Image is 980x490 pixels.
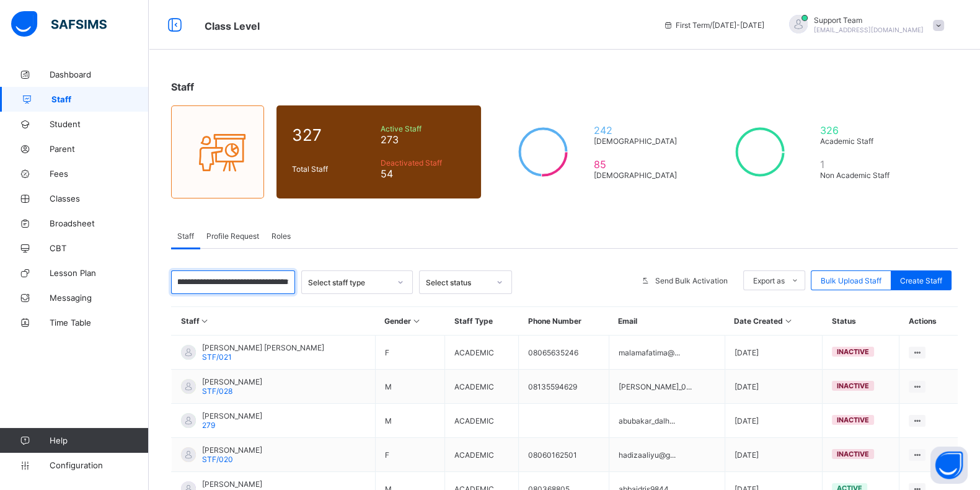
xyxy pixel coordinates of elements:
[609,307,725,336] th: Email
[381,124,466,133] span: Active Staff
[381,167,466,180] span: 54
[655,276,728,285] span: Send Bulk Activation
[519,370,609,404] td: 08135594629
[837,347,869,356] span: inactive
[172,307,376,336] th: Staff
[50,435,148,445] span: Help
[411,316,422,326] i: Sort in Ascending Order
[821,276,881,285] span: Bulk Upload Staff
[375,370,445,404] td: M
[783,316,793,326] i: Sort in Ascending Order
[837,416,869,424] span: inactive
[11,11,107,37] img: safsims
[205,20,260,32] span: Class Level
[609,404,725,438] td: abubakar_dalh...
[50,293,149,303] span: Messaging
[202,386,232,396] span: STF/028
[50,144,149,154] span: Parent
[837,450,869,458] span: inactive
[171,81,194,93] span: Staff
[594,124,682,136] span: 242
[426,278,489,287] div: Select status
[200,316,210,326] i: Sort in Ascending Order
[725,404,823,438] td: [DATE]
[50,169,149,179] span: Fees
[308,278,390,287] div: Select staff type
[289,161,377,177] div: Total Staff
[271,231,291,241] span: Roles
[177,231,194,241] span: Staff
[519,336,609,370] td: 08065635246
[837,381,869,390] span: inactive
[823,307,899,336] th: Status
[50,218,149,228] span: Broadsheet
[820,136,899,146] span: Academic Staff
[930,447,968,484] button: Open asap
[375,336,445,370] td: F
[519,438,609,472] td: 08060162501
[445,404,519,438] td: ACADEMIC
[381,133,466,146] span: 273
[445,307,519,336] th: Staff Type
[445,336,519,370] td: ACADEMIC
[202,377,262,386] span: [PERSON_NAME]
[381,158,466,167] span: Deactivated Staff
[50,318,149,327] span: Time Table
[753,276,785,285] span: Export as
[50,119,149,129] span: Student
[900,276,942,285] span: Create Staff
[50,268,149,278] span: Lesson Plan
[609,438,725,472] td: hadizaaliyu@g...
[445,370,519,404] td: ACADEMIC
[820,158,899,171] span: 1
[663,20,764,30] span: session/term information
[206,231,259,241] span: Profile Request
[375,307,445,336] th: Gender
[202,479,262,489] span: [PERSON_NAME]
[725,370,823,404] td: [DATE]
[519,307,609,336] th: Phone Number
[445,438,519,472] td: ACADEMIC
[820,124,899,136] span: 326
[609,370,725,404] td: [PERSON_NAME]_0...
[202,455,233,464] span: STF/020
[202,411,262,421] span: [PERSON_NAME]
[202,445,262,455] span: [PERSON_NAME]
[375,404,445,438] td: M
[202,421,215,430] span: 279
[50,243,149,253] span: CBT
[594,158,682,171] span: 85
[202,352,232,362] span: STF/021
[594,171,682,180] span: [DEMOGRAPHIC_DATA]
[725,307,823,336] th: Date Created
[50,69,149,79] span: Dashboard
[814,16,924,25] span: Support Team
[292,125,374,145] span: 327
[777,15,950,35] div: SupportTeam
[814,26,924,33] span: [EMAIL_ADDRESS][DOMAIN_NAME]
[375,438,445,472] td: F
[50,460,148,470] span: Configuration
[202,343,324,352] span: [PERSON_NAME] [PERSON_NAME]
[725,336,823,370] td: [DATE]
[594,136,682,146] span: [DEMOGRAPHIC_DATA]
[609,336,725,370] td: malamafatima@...
[725,438,823,472] td: [DATE]
[899,307,958,336] th: Actions
[51,94,149,104] span: Staff
[820,171,899,180] span: Non Academic Staff
[50,194,149,203] span: Classes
